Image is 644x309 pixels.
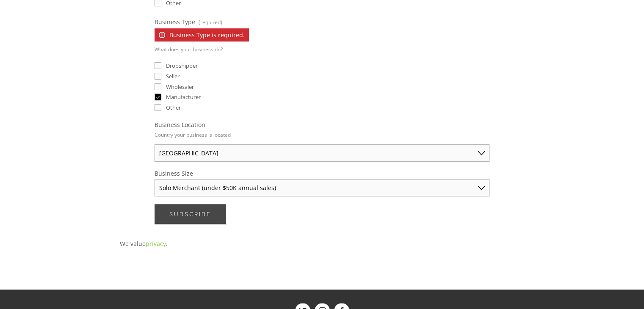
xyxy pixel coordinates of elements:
a: privacy [146,240,166,248]
input: Manufacturer [155,94,161,100]
select: Business Location [155,144,489,162]
p: Business Type is required. [155,28,249,41]
span: Business Size [155,169,193,177]
select: Business Size [155,179,489,196]
input: Dropshipper [155,62,161,69]
span: Manufacturer [166,93,201,101]
p: We value . [120,238,525,249]
input: Seller [155,73,161,80]
span: (required) [198,16,222,28]
span: Business Location [155,121,205,129]
span: Wholesaler [166,83,194,91]
span: Dropshipper [166,62,198,69]
p: What does your business do? [155,43,249,55]
input: Wholesaler [155,83,161,90]
input: Other [155,104,161,111]
span: Seller [166,72,180,80]
span: Business Type [155,18,195,26]
p: Country your business is located [155,129,231,141]
span: Other [166,104,181,111]
span: Subscribe [169,210,211,218]
button: SubscribeSubscribe [155,204,226,224]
